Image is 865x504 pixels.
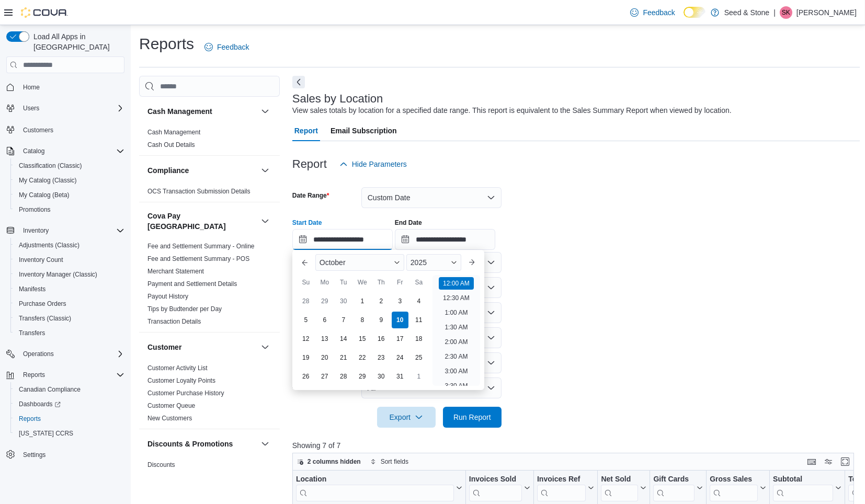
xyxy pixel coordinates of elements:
span: Catalog [19,145,124,157]
div: day-13 [316,330,333,347]
button: Keyboard shortcuts [805,455,818,468]
a: Inventory Count [15,254,67,266]
button: Display options [822,455,835,468]
span: Home [23,83,40,91]
button: Custom Date [361,187,502,208]
a: New Customers [147,415,192,422]
span: Run Report [453,412,491,422]
div: day-19 [298,349,314,366]
span: Washington CCRS [15,427,124,440]
span: Home [19,81,124,94]
a: My Catalog (Beta) [15,189,74,201]
a: Merchant Statement [147,268,204,275]
span: Customer Activity List [147,364,208,372]
span: Promotions [19,205,51,214]
div: We [354,274,371,291]
input: Press the down key to open a popover containing a calendar. [395,229,495,250]
h3: Cash Management [147,106,212,117]
div: day-1 [411,368,427,385]
button: Export [377,407,436,428]
div: day-16 [373,330,390,347]
button: My Catalog (Beta) [10,188,129,202]
div: Mo [316,274,333,291]
a: Tips by Budtender per Day [147,305,222,313]
div: Sriram Kumar [780,6,792,19]
a: Customer Queue [147,402,195,409]
button: Canadian Compliance [10,382,129,397]
button: Invoices Ref [537,475,594,501]
div: Invoices Ref [537,475,586,485]
a: Promotions [15,203,55,216]
a: OCS Transaction Submission Details [147,188,251,195]
span: Transaction Details [147,317,201,326]
span: Inventory Manager (Classic) [15,268,124,281]
button: Cova Pay [GEOGRAPHIC_DATA] [259,215,271,227]
span: Dashboards [15,398,124,410]
div: Location [296,475,454,501]
a: Transaction Details [147,318,201,325]
button: Compliance [147,165,257,176]
a: Dashboards [10,397,129,411]
span: Catalog [23,147,44,155]
div: Th [373,274,390,291]
button: Inventory Count [10,253,129,267]
div: View sales totals by location for a specified date range. This report is equivalent to the Sales ... [292,105,732,116]
div: day-22 [354,349,371,366]
div: day-31 [392,368,408,385]
span: Adjustments (Classic) [15,239,124,251]
label: Start Date [292,219,322,227]
div: Invoices Sold [469,475,522,501]
label: Date Range [292,191,329,200]
span: Reports [15,413,124,425]
p: Seed & Stone [724,6,769,19]
span: Reports [19,415,41,423]
button: Customers [2,122,129,137]
li: 2:00 AM [440,336,472,348]
span: Purchase Orders [15,297,124,310]
button: Open list of options [487,308,495,317]
p: | [773,6,776,19]
div: Cash Management [139,126,280,155]
button: Reports [2,368,129,382]
span: Transfers (Classic) [19,314,71,323]
span: Tips by Budtender per Day [147,305,222,313]
a: My Catalog (Classic) [15,174,81,187]
div: Tu [335,274,352,291]
div: day-30 [335,293,352,310]
div: day-18 [411,330,427,347]
span: Purchase Orders [19,300,66,308]
h3: Customer [147,342,181,352]
h3: Discounts & Promotions [147,439,233,449]
div: Su [298,274,314,291]
div: Subtotal [773,475,833,501]
div: day-12 [298,330,314,347]
li: 3:30 AM [440,380,472,392]
span: Inventory Count [15,254,124,266]
li: 3:00 AM [440,365,472,377]
a: Payment and Settlement Details [147,280,237,288]
span: Hide Parameters [352,159,407,169]
span: Customer Loyalty Points [147,376,215,385]
input: Press the down key to enter a popover containing a calendar. Press the escape key to close the po... [292,229,393,250]
span: Promotion Details [147,473,197,482]
span: Manifests [19,285,45,293]
button: Catalog [2,144,129,158]
div: day-25 [411,349,427,366]
li: 2:30 AM [440,350,472,363]
button: Users [2,101,129,116]
span: Inventory Count [19,256,63,264]
button: Reports [19,369,49,381]
div: day-24 [392,349,408,366]
button: My Catalog (Classic) [10,173,129,188]
li: 1:00 AM [440,306,472,319]
span: Adjustments (Classic) [19,241,79,249]
span: Classification (Classic) [15,159,124,172]
h1: Reports [139,33,194,54]
button: Enter fullscreen [839,455,851,468]
button: Location [296,475,462,501]
a: Transfers (Classic) [15,312,75,325]
div: Invoices Ref [537,475,586,501]
span: Discounts [147,461,175,469]
a: Feedback [200,37,253,58]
